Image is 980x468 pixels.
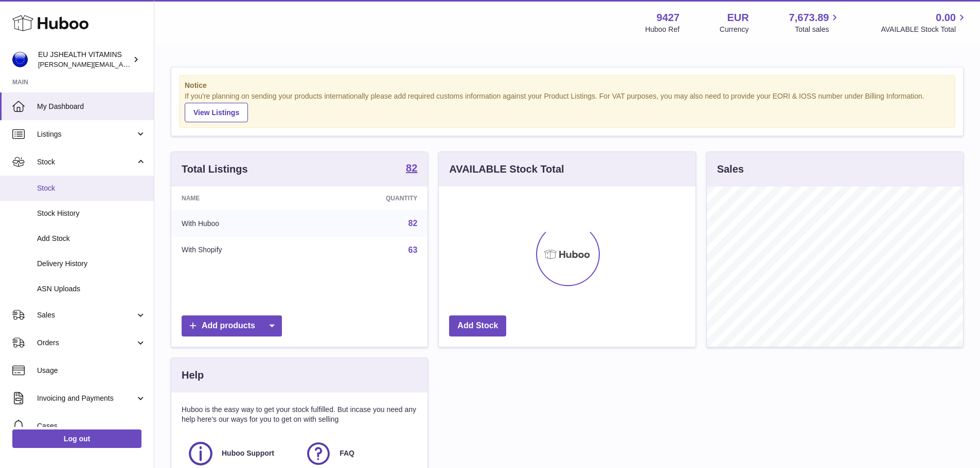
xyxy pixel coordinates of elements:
[645,25,680,34] div: Huboo Ref
[727,11,749,25] strong: EUR
[182,162,248,176] h3: Total Listings
[37,338,135,348] span: Orders
[12,429,141,448] a: Log out
[182,368,204,382] h3: Help
[37,183,146,193] span: Stock
[171,210,310,237] td: With Huboo
[37,129,135,139] span: Listings
[222,448,274,458] span: Huboo Support
[720,25,749,34] div: Currency
[182,405,417,424] p: Huboo is the easy way to get your stock fulfilled. But incase you need any help here's our ways f...
[408,219,418,228] a: 82
[185,91,950,122] div: If you're planning on sending your products internationally please add required customs informati...
[881,25,968,34] span: AVAILABLE Stock Total
[37,102,146,111] span: My Dashboard
[171,186,310,210] th: Name
[171,237,310,264] td: With Shopify
[795,25,841,34] span: Total sales
[37,209,146,218] span: Stock History
[37,157,135,167] span: Stock
[789,11,841,34] a: 7,673.89 Total sales
[37,310,135,320] span: Sales
[881,11,968,34] a: 0.00 AVAILABLE Stock Total
[449,315,506,336] a: Add Stock
[408,246,418,254] a: 63
[37,394,135,403] span: Invoicing and Payments
[182,315,282,336] a: Add products
[310,186,428,210] th: Quantity
[936,11,956,25] span: 0.00
[656,11,680,25] strong: 9427
[37,421,146,431] span: Cases
[789,11,829,25] span: 7,673.89
[37,234,146,244] span: Add Stock
[305,440,412,467] a: FAQ
[717,162,744,176] h3: Sales
[406,163,417,173] strong: 82
[38,50,131,69] div: EU JSHEALTH VITAMINS
[406,163,417,175] a: 82
[37,259,146,269] span: Delivery History
[37,284,146,294] span: ASN Uploads
[38,60,206,68] span: [PERSON_NAME][EMAIL_ADDRESS][DOMAIN_NAME]
[340,448,354,458] span: FAQ
[12,52,28,67] img: laura@jessicasepel.com
[185,81,950,90] strong: Notice
[37,366,146,376] span: Usage
[449,162,564,176] h3: AVAILABLE Stock Total
[187,440,294,467] a: Huboo Support
[185,103,248,122] a: View Listings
